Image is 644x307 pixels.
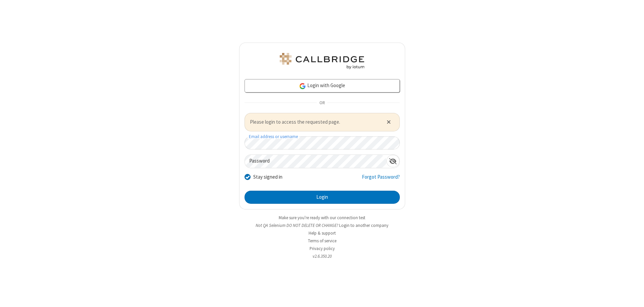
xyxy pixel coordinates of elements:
[245,79,400,93] a: Login with Google
[317,98,327,108] span: OR
[383,117,394,127] button: Close alert
[278,53,366,69] img: QA Selenium DO NOT DELETE OR CHANGE
[309,230,336,236] a: Help & support
[253,173,282,181] label: Stay signed in
[239,222,405,229] li: Not QA Selenium DO NOT DELETE OR CHANGE?
[239,253,405,259] li: v2.6.350.20
[299,82,306,90] img: google-icon.png
[250,118,378,126] span: Please login to access the requested page.
[362,173,400,186] a: Forgot Password?
[308,238,336,244] a: Terms of service
[245,191,400,204] button: Login
[245,136,400,149] input: Email address or username
[386,155,399,167] div: Show password
[339,222,388,229] button: Login to another company
[279,215,365,221] a: Make sure you're ready with our connection test
[245,155,386,168] input: Password
[310,246,335,251] a: Privacy policy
